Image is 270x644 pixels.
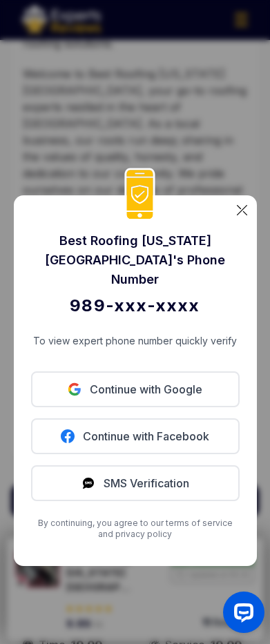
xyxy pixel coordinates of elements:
div: Best Roofing [US_STATE][GEOGRAPHIC_DATA] 's Phone Number [31,231,240,289]
div: 989-xxx-xxxx [31,295,240,317]
p: By continuing, you agree to our terms of service and privacy policy [31,518,240,540]
button: Continue with Facebook [31,418,240,454]
p: To view expert phone number quickly verify [31,333,240,349]
button: SMS Verification [31,465,240,501]
img: categoryImgae [237,205,247,215]
iframe: OpenWidget widget [212,586,270,644]
button: Continue with Google [31,371,240,407]
img: phoneIcon [124,168,155,221]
